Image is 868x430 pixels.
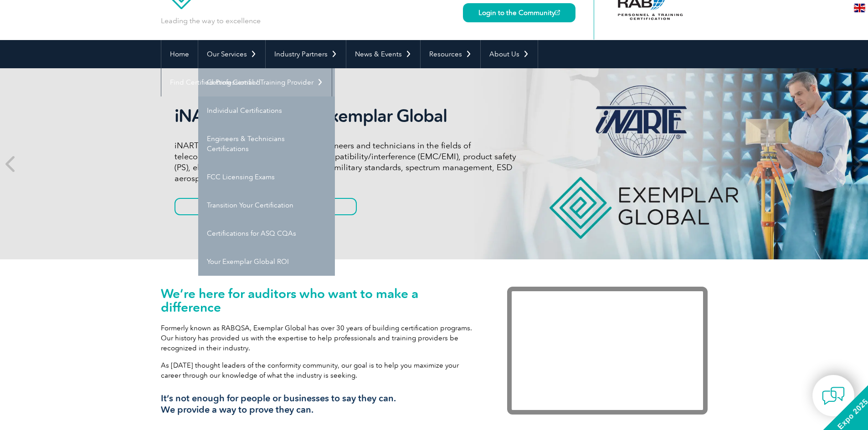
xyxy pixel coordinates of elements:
[507,287,708,415] iframe: Exemplar Global: Working together to make a difference
[463,3,575,22] a: Login to the Community
[854,4,865,12] img: en
[198,248,335,276] a: Your Exemplar Global ROI
[198,96,335,125] a: Individual Certifications
[198,125,335,163] a: Engineers & Technicians Certifications
[198,219,335,248] a: Certifications for ASQ CQAs
[175,106,516,126] h2: iNARTE is a Part of Exemplar Global
[421,40,480,68] a: Resources
[346,40,420,68] a: News & Events
[266,40,346,68] a: Industry Partners
[481,40,538,68] a: About Us
[161,40,198,68] a: Home
[161,360,480,380] p: As [DATE] thought leaders of the conformity community, our goal is to help you maximize your care...
[555,10,560,15] img: open_square.png
[161,287,480,314] h1: We’re here for auditors who want to make a difference
[822,384,845,407] img: contact-chat.png
[198,191,335,219] a: Transition Your Certification
[161,393,480,415] h3: It’s not enough for people or businesses to say they can. We provide a way to prove they can.
[175,198,357,215] a: Get to know more about iNARTE
[198,163,335,191] a: FCC Licensing Exams
[161,16,261,26] p: Leading the way to excellence
[198,40,265,68] a: Our Services
[175,140,516,184] p: iNARTE certifications are for qualified engineers and technicians in the fields of telecommunicat...
[161,323,480,353] p: Formerly known as RABQSA, Exemplar Global has over 30 years of building certification programs. O...
[161,68,332,96] a: Find Certified Professional / Training Provider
